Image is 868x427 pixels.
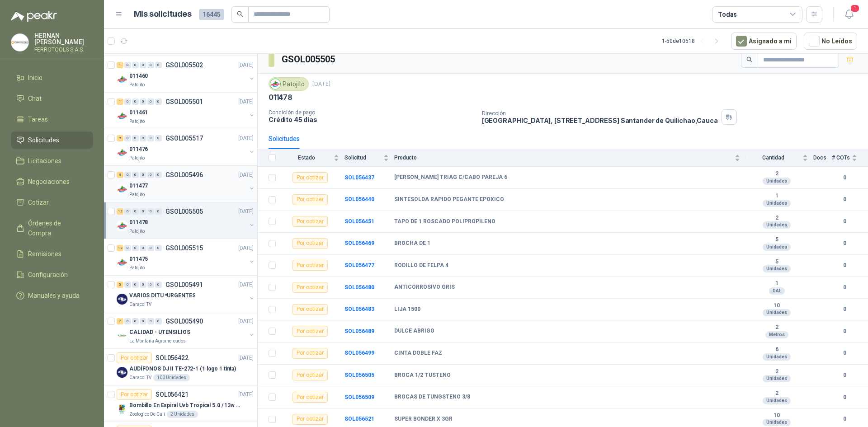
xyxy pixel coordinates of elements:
[117,352,152,363] div: Por cotizar
[155,99,162,105] div: 0
[11,11,57,22] img: Logo peakr
[117,208,123,215] div: 12
[292,172,328,183] div: Por cotizar
[238,354,254,362] p: [DATE]
[129,365,236,373] p: AUDÍFONOS DJ II TE-272-1 (1 logo 1 tinta)
[482,117,718,124] p: [GEOGRAPHIC_DATA], [STREET_ADDRESS] Santander de Quilichao , Cauca
[104,385,257,422] a: Por cotizarSOL056421[DATE] Company LogoBombillo En Espiral Uvb Tropical 5.0 / 13w Reptiles (ectot...
[763,309,791,316] div: Unidades
[140,99,146,105] div: 0
[129,218,148,227] p: 011478
[147,135,154,141] div: 0
[117,135,123,141] div: 9
[344,372,374,378] a: SOL056505
[129,182,148,190] p: 011477
[832,327,857,336] b: 0
[117,318,123,324] div: 7
[344,155,382,161] span: Solicitud
[292,414,328,425] div: Por cotizar
[813,149,832,167] th: Docs
[11,194,93,211] a: Cotizar
[129,191,145,198] p: Patojito
[832,305,857,314] b: 0
[129,401,242,410] p: Bombillo En Espiral Uvb Tropical 5.0 / 13w Reptiles (ectotermos)
[117,169,255,198] a: 8 0 0 0 0 0 GSOL005496[DATE] Company Logo011477Patojito
[28,270,68,280] span: Configuración
[117,96,255,125] a: 1 0 0 0 0 0 GSOL005501[DATE] Company Logo011461Patojito
[124,318,131,324] div: 0
[134,8,192,21] h1: Mis solicitudes
[117,404,127,414] img: Company Logo
[763,375,791,382] div: Unidades
[282,52,336,66] h3: GSOL005505
[832,217,857,226] b: 0
[11,215,93,242] a: Órdenes de Compra
[155,135,162,141] div: 0
[11,131,93,149] a: Solicitudes
[394,174,507,181] b: [PERSON_NAME] TRIAG C/CABO PAREJA 6
[132,318,139,324] div: 0
[155,282,162,288] div: 0
[199,9,224,20] span: 16445
[745,302,808,310] b: 10
[745,215,808,222] b: 2
[292,260,328,271] div: Por cotizar
[394,372,451,379] b: BROCA 1/2´TUSTENO
[269,77,309,91] div: Patojito
[344,262,374,268] a: SOL056477
[344,394,374,400] b: SOL056509
[124,135,131,141] div: 0
[11,111,93,128] a: Tareas
[745,346,808,353] b: 6
[292,326,328,337] div: Por cotizar
[167,411,198,418] div: 2 Unidades
[28,249,61,259] span: Remisiones
[129,81,145,89] p: Patojito
[763,244,791,251] div: Unidades
[745,324,808,331] b: 2
[292,194,328,205] div: Por cotizar
[117,172,123,178] div: 8
[769,287,785,295] div: GAL
[344,328,374,334] a: SOL056489
[117,206,255,235] a: 12 0 0 0 0 0 GSOL005505[DATE] Company Logo011478Patojito
[156,355,189,361] p: SOL056422
[269,116,475,123] p: Crédito 45 días
[841,6,857,23] button: 1
[832,149,868,167] th: # COTs
[34,33,93,45] p: HERNAN [PERSON_NAME]
[129,72,148,80] p: 011460
[238,390,254,399] p: [DATE]
[662,34,724,48] div: 1 - 50 de 10518
[394,416,453,423] b: SUPER BONDER X 3GR
[147,208,154,215] div: 0
[132,62,139,68] div: 0
[28,197,49,207] span: Cotizar
[132,245,139,251] div: 0
[147,245,154,251] div: 0
[394,394,470,401] b: BROCAS DE TUNGSTENO 3/8
[124,282,131,288] div: 0
[292,216,328,227] div: Por cotizar
[147,282,154,288] div: 0
[344,350,374,356] a: SOL056499
[104,349,257,385] a: Por cotizarSOL056422[DATE] Company LogoAUDÍFONOS DJ II TE-272-1 (1 logo 1 tinta)Caracol TV100 Uni...
[394,196,504,203] b: SINTESOLDA RAPIDO PEGANTE EPOXICO
[745,280,808,287] b: 1
[394,149,745,167] th: Producto
[763,200,791,207] div: Unidades
[312,80,330,89] p: [DATE]
[132,172,139,178] div: 0
[165,318,203,324] p: GSOL005490
[745,412,808,419] b: 10
[155,318,162,324] div: 0
[140,208,146,215] div: 0
[117,221,127,231] img: Company Logo
[344,306,374,312] a: SOL056483
[394,350,442,357] b: CINTA DOBLE FAZ
[117,111,127,122] img: Company Logo
[344,174,374,181] a: SOL056437
[731,33,797,50] button: Asignado a mi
